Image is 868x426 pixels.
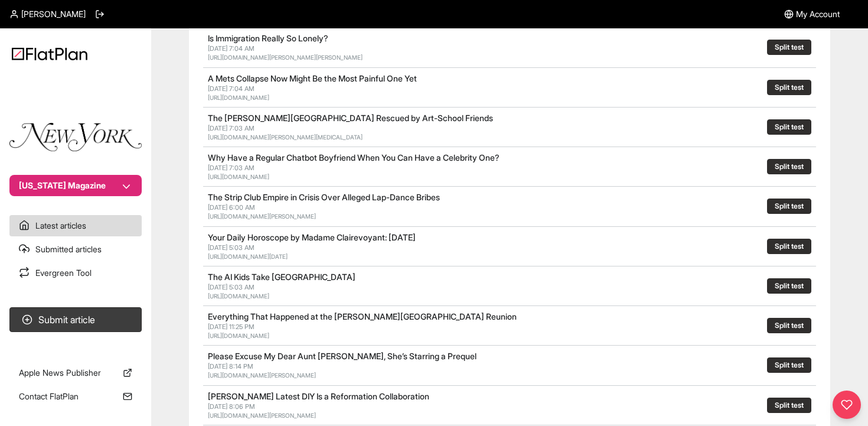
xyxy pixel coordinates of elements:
a: [PERSON_NAME] [9,8,86,20]
button: Split test [767,40,811,55]
a: [URL][DOMAIN_NAME][PERSON_NAME][PERSON_NAME] [208,54,363,61]
a: Please Excuse My Dear Aunt [PERSON_NAME], She’s Starring a Prequel [208,351,477,361]
a: The AI Kids Take [GEOGRAPHIC_DATA] [208,272,355,282]
button: Split test [767,80,811,95]
span: [DATE] 5:03 AM [208,283,254,291]
a: The Strip Club Empire in Crisis Over Alleged Lap-Dance Bribes [208,192,440,202]
span: [DATE] 7:03 AM [208,124,254,132]
span: My Account [796,8,840,20]
a: Latest articles [9,215,142,236]
button: Split test [767,398,811,413]
a: The [PERSON_NAME][GEOGRAPHIC_DATA] Rescued by Art-School Friends [208,113,493,123]
a: [URL][DOMAIN_NAME][PERSON_NAME] [208,412,316,419]
button: Split test [767,199,811,214]
span: [PERSON_NAME] [21,8,86,20]
a: Your Daily Horoscope by Madame Clairevoyant: [DATE] [208,232,416,242]
a: Why Have a Regular Chatbot Boyfriend When You Can Have a Celebrity One? [208,152,500,162]
button: Split test [767,318,811,333]
a: Contact FlatPlan [9,386,142,407]
span: [DATE] 7:04 AM [208,84,254,93]
a: [URL][DOMAIN_NAME][PERSON_NAME] [208,372,316,379]
a: Everything That Happened at the [PERSON_NAME][GEOGRAPHIC_DATA] Reunion [208,311,517,321]
a: [URL][DOMAIN_NAME][PERSON_NAME] [208,213,316,220]
span: [DATE] 5:03 AM [208,243,254,252]
a: [URL][DOMAIN_NAME] [208,173,269,180]
a: Apple News Publisher [9,362,142,383]
a: [URL][DOMAIN_NAME][DATE] [208,253,288,260]
img: Logo [12,47,87,60]
button: Split test [767,278,811,294]
button: Submit article [9,307,142,332]
span: [DATE] 6:00 AM [208,203,255,212]
a: [URL][DOMAIN_NAME] [208,94,269,101]
button: Split test [767,119,811,135]
a: Submitted articles [9,239,142,260]
a: [PERSON_NAME] Latest DIY Is a Reformation Collaboration [208,391,429,401]
a: [URL][DOMAIN_NAME] [208,292,269,300]
button: Split test [767,357,811,373]
span: [DATE] 8:06 PM [208,402,255,411]
a: Evergreen Tool [9,262,142,284]
a: A Mets Collapse Now Might Be the Most Painful One Yet [208,73,417,83]
a: [URL][DOMAIN_NAME] [208,332,269,339]
a: [URL][DOMAIN_NAME][PERSON_NAME][MEDICAL_DATA] [208,134,363,141]
button: [US_STATE] Magazine [9,175,142,196]
span: [DATE] 7:04 AM [208,44,254,53]
span: [DATE] 11:25 PM [208,323,254,331]
button: Split test [767,239,811,254]
img: Publication Logo [9,123,142,151]
button: Split test [767,159,811,174]
span: [DATE] 8:14 PM [208,362,253,370]
a: Is Immigration Really So Lonely? [208,33,328,43]
span: [DATE] 7:03 AM [208,164,254,172]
